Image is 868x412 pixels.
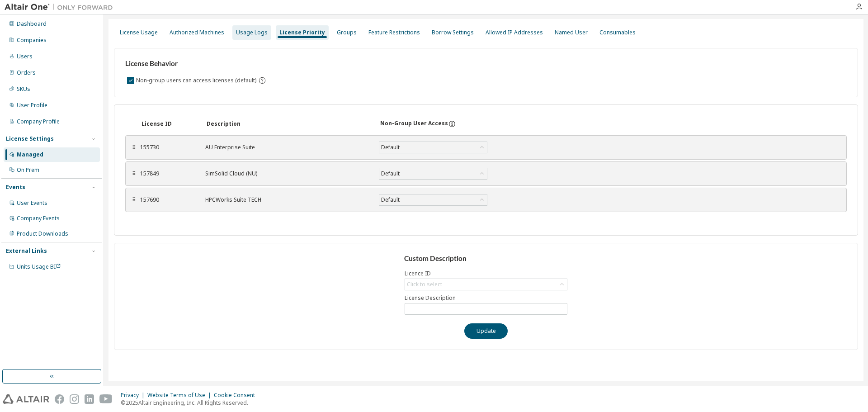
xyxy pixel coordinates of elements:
div: Click to select [407,281,442,288]
div: License Priority [279,29,325,36]
img: Altair One [5,3,118,12]
div: Groups [337,29,357,36]
div: ⠿ [131,144,137,151]
div: AU Enterprise Suite [205,144,368,151]
div: Usage Logs [236,29,268,36]
div: Users [17,53,33,60]
div: Default [380,169,401,179]
div: Orders [17,69,36,76]
div: Company Events [17,215,60,222]
h3: License Behavior [125,59,265,68]
div: ⠿ [131,196,137,204]
img: youtube.svg [99,394,113,404]
label: Non-group users can access licenses (default) [136,75,258,86]
div: User Events [17,199,47,207]
div: Website Terms of Use [147,392,214,399]
h3: Custom Description [404,254,568,263]
label: License Description [405,294,567,302]
div: License Settings [6,135,54,142]
div: Allowed IP Addresses [486,29,543,36]
div: Default [379,194,487,205]
div: 157690 [140,196,194,204]
div: License ID [142,120,196,128]
p: © 2025 Altair Engineering, Inc. All Rights Reserved. [121,399,260,407]
div: 157849 [140,170,194,177]
div: Named User [555,29,588,36]
div: Privacy [121,392,147,399]
div: Feature Restrictions [368,29,420,36]
img: altair_logo.svg [3,394,49,404]
div: On Prem [17,166,39,174]
svg: By default any user not assigned to any group can access any license. Turn this setting off to di... [258,76,266,85]
div: SKUs [17,85,30,93]
img: instagram.svg [70,394,79,404]
span: Units Usage BI [17,263,61,270]
div: SimSolid Cloud (NU) [205,170,368,177]
div: Managed [17,151,43,158]
div: Default [379,168,487,179]
div: Default [380,195,401,205]
div: Click to select [405,279,567,290]
div: HPCWorks Suite TECH [205,196,368,204]
img: linkedin.svg [85,394,94,404]
div: Authorized Machines [170,29,224,36]
img: facebook.svg [55,394,64,404]
div: Dashboard [17,20,47,28]
div: Description [207,120,369,128]
div: Non-Group User Access [380,120,448,128]
label: Licence ID [405,270,567,277]
div: Company Profile [17,118,60,125]
div: Default [379,142,487,153]
div: External Links [6,247,47,255]
button: Update [464,323,508,339]
div: Companies [17,37,47,44]
div: Consumables [599,29,636,36]
div: User Profile [17,102,47,109]
div: ⠿ [131,170,137,177]
div: 155730 [140,144,194,151]
div: Product Downloads [17,230,68,237]
div: Events [6,184,25,191]
div: Borrow Settings [432,29,474,36]
div: Default [380,142,401,152]
div: Cookie Consent [214,392,260,399]
div: License Usage [120,29,158,36]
